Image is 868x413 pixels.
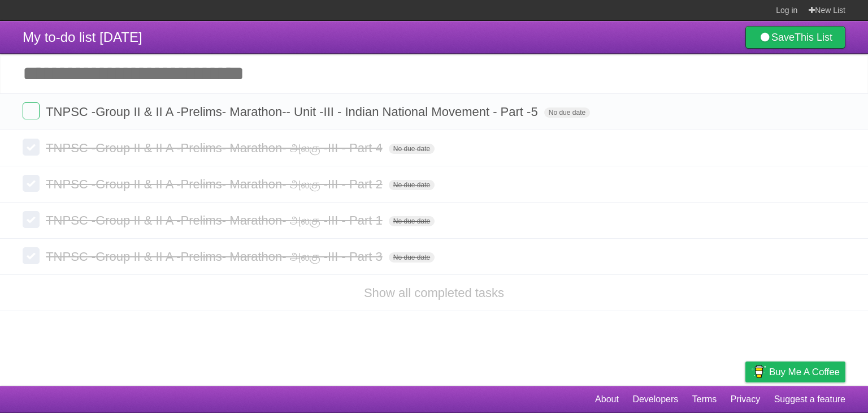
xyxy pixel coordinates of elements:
[23,175,40,192] label: Done
[795,32,832,43] b: This List
[751,362,766,381] img: Buy me a coffee
[23,29,142,45] span: My to-do list [DATE]
[595,389,619,410] a: About
[46,141,385,155] span: TNPSC -Group II & II A -Prelims- Marathon- அலகு -III - Part 4
[745,26,845,49] a: SaveThis List
[23,211,40,228] label: Done
[23,102,40,119] label: Done
[23,139,40,156] label: Done
[731,389,760,410] a: Privacy
[46,249,385,264] span: TNPSC -Group II & II A -Prelims- Marathon- அலகு -III - Part 3
[46,213,385,227] span: TNPSC -Group II & II A -Prelims- Marathon- அலகு -III - Part 1
[632,389,678,410] a: Developers
[389,216,435,226] span: No due date
[389,144,435,154] span: No due date
[23,247,40,264] label: Done
[389,252,435,263] span: No due date
[745,362,845,382] a: Buy me a coffee
[46,177,385,191] span: TNPSC -Group II & II A -Prelims- Marathon- அலகு -III - Part 2
[692,389,717,410] a: Terms
[769,362,840,382] span: Buy me a coffee
[544,107,590,118] span: No due date
[46,105,541,119] span: TNPSC -Group II & II A -Prelims- Marathon-- Unit -III - Indian National Movement - Part -5
[774,389,845,410] a: Suggest a feature
[389,180,435,190] span: No due date
[364,286,504,300] a: Show all completed tasks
